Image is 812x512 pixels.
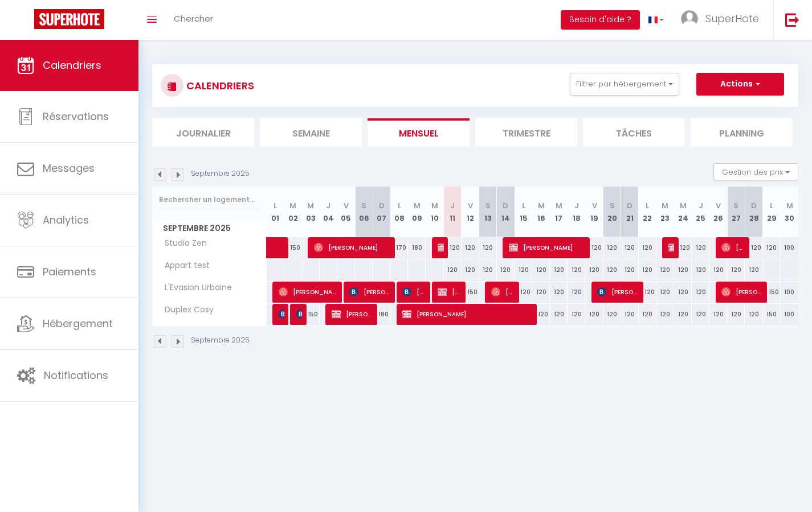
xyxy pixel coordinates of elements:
div: 120 [532,282,550,303]
button: Besoin d'aide ? [561,10,640,30]
abbr: J [699,200,703,211]
div: 120 [603,237,621,258]
div: 120 [745,237,762,258]
abbr: D [503,200,508,211]
span: [PERSON_NAME] [332,303,373,325]
abbr: M [289,200,296,211]
img: Super Booking [34,9,104,29]
span: [PERSON_NAME] [721,237,745,258]
abbr: D [751,200,757,211]
span: Réservations [43,109,109,123]
abbr: M [414,200,421,211]
th: 03 [302,187,320,237]
abbr: M [556,200,562,211]
span: [PERSON_NAME] [402,303,532,325]
th: 09 [408,187,426,237]
span: [PERSON_NAME] [721,281,762,303]
th: 06 [355,187,373,237]
span: [PERSON_NAME] [PERSON_NAME] [668,237,674,258]
abbr: S [733,200,738,211]
div: 120 [621,259,639,280]
th: 28 [745,187,762,237]
abbr: L [522,200,525,211]
div: 120 [709,259,727,280]
div: 120 [568,304,585,325]
th: 23 [656,187,674,237]
span: Studio Zen [154,237,210,250]
button: Gestion des prix [713,163,798,180]
abbr: V [716,200,721,211]
div: 120 [639,304,656,325]
div: 180 [373,304,390,325]
div: 120 [550,282,568,303]
span: Paiements [43,265,96,279]
span: Analytics [43,213,89,227]
div: 120 [621,237,639,258]
th: 21 [621,187,639,237]
div: 120 [692,259,709,280]
span: [PERSON_NAME] [314,237,390,258]
abbr: S [361,200,366,211]
div: 120 [656,304,674,325]
div: 120 [550,259,568,280]
abbr: V [468,200,473,211]
th: 18 [568,187,585,237]
abbr: M [431,200,438,211]
span: [PERSON_NAME] [402,281,426,303]
div: 120 [639,237,656,258]
div: 120 [674,282,692,303]
abbr: M [680,200,687,211]
img: logout [785,13,799,27]
div: 120 [515,282,532,303]
div: 120 [709,304,727,325]
p: Septembre 2025 [191,335,250,346]
th: 02 [284,187,302,237]
th: 30 [781,187,798,237]
th: 26 [709,187,727,237]
div: 150 [302,304,320,325]
span: Notifications [44,368,108,382]
button: Filtrer par hébergement [570,73,679,96]
span: [PERSON_NAME] [279,281,337,303]
th: 13 [479,187,497,237]
th: 05 [337,187,355,237]
span: Hébergement [43,316,113,331]
abbr: L [770,200,773,211]
div: 120 [444,259,462,280]
th: 11 [444,187,462,237]
div: 120 [692,304,709,325]
p: Septembre 2025 [191,168,250,179]
div: 170 [390,237,408,258]
span: [PERSON_NAME] [509,237,585,258]
li: Journalier [152,118,254,146]
div: 120 [585,259,603,280]
span: Chercher [174,13,213,24]
abbr: J [326,200,330,211]
li: Tâches [583,118,685,146]
li: Trimestre [475,118,577,146]
div: 120 [462,237,479,258]
span: Patureau Léa [279,303,284,325]
span: [PERSON_NAME] [597,281,638,303]
th: 07 [373,187,390,237]
th: 08 [390,187,408,237]
div: 150 [462,282,479,303]
span: Septembre 2025 [153,220,266,237]
div: 120 [497,259,515,280]
abbr: D [627,200,633,211]
abbr: J [574,200,579,211]
div: 120 [568,282,585,303]
div: 120 [603,304,621,325]
span: Appart test [154,259,213,272]
th: 22 [639,187,656,237]
abbr: L [274,200,277,211]
div: 120 [479,237,497,258]
button: Actions [696,73,784,96]
abbr: J [450,200,455,211]
div: 120 [745,304,762,325]
th: 24 [674,187,692,237]
span: SuperHote [705,11,759,26]
span: [PERSON_NAME] [491,281,515,303]
div: 120 [727,259,745,280]
span: Calendriers [43,58,101,72]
